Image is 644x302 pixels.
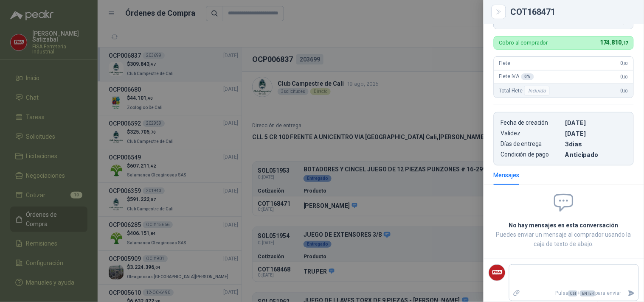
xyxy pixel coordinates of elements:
[494,7,504,17] button: Close
[494,230,634,249] p: Puedes enviar un mensaje al comprador usando la caja de texto de abajo.
[600,39,628,46] span: 174.810
[524,86,550,96] div: Incluido
[499,60,510,66] span: Flete
[565,151,627,158] p: Anticipado
[565,140,627,148] p: 3 dias
[621,74,628,80] span: 0
[494,171,520,180] div: Mensajes
[524,286,625,301] p: Pulsa + para enviar
[499,40,548,45] p: Cobro al comprador
[509,286,524,301] label: Adjuntar archivos
[624,286,638,301] button: Enviar
[565,119,627,126] p: [DATE]
[511,8,634,16] div: COT168471
[501,140,562,148] p: Días de entrega
[621,60,628,66] span: 0
[622,40,628,46] span: ,17
[623,75,628,79] span: ,00
[621,88,628,94] span: 0
[623,20,628,25] span: ,87
[501,151,562,158] p: Condición de pago
[565,130,627,137] p: [DATE]
[494,221,634,230] h2: No hay mensajes en esta conversación
[580,291,595,296] span: ENTER
[568,291,577,296] span: Ctrl
[501,130,562,137] p: Validez
[499,86,551,96] span: Total Flete
[623,89,628,93] span: ,00
[501,119,562,126] p: Fecha de creación
[623,61,628,66] span: ,00
[489,265,505,281] img: Company Logo
[521,73,534,80] div: 0 %
[499,73,534,80] span: Flete IVA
